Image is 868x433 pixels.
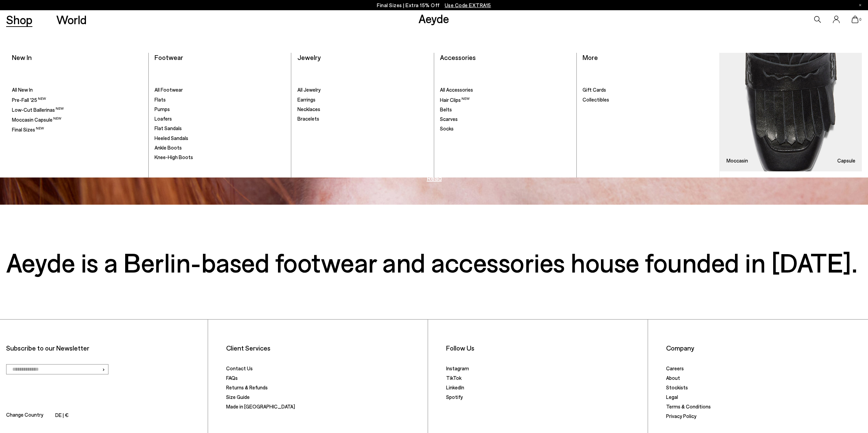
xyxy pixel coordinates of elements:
[583,87,606,93] span: Gift Cards
[666,384,688,390] a: Stockists
[297,115,428,122] a: Bracelets
[155,96,285,103] a: Flats
[155,115,285,122] a: Loafers
[56,14,87,26] a: World
[226,365,253,371] a: Contact Us
[226,384,268,390] a: Returns & Refunds
[377,1,491,10] p: Final Sizes | Extra 15% Off
[226,344,422,352] li: Client Services
[6,14,32,26] a: Shop
[440,116,458,122] span: Scarves
[12,117,61,123] span: Moccasin Capsule
[666,403,711,409] a: Terms & Conditions
[155,135,285,142] a: Heeled Sandals
[155,144,182,151] span: Ankle Boots
[155,96,166,103] span: Flats
[155,53,183,61] a: Footwear
[837,158,855,163] h3: Capsule
[446,394,463,400] a: Spotify
[446,384,464,390] a: LinkedIn
[226,394,250,400] a: Size Guide
[12,116,142,123] a: Moccasin Capsule
[155,106,170,112] span: Pumps
[440,125,570,132] a: Socks
[55,411,69,420] li: DE | €
[297,106,320,112] span: Necklaces
[583,87,713,93] a: Gift Cards
[297,87,428,93] a: All Jewelry
[12,97,46,103] span: Pre-Fall '25
[440,87,570,93] a: All Accessories
[666,375,680,381] a: About
[418,11,449,26] a: Aeyde
[155,125,182,131] span: Flat Sandals
[440,116,570,123] a: Scarves
[12,107,64,113] span: Low-Cut Ballerinas
[297,96,428,103] a: Earrings
[226,375,238,381] a: FAQs
[297,87,321,93] span: All Jewelry
[155,125,285,132] a: Flat Sandals
[12,96,142,104] a: Pre-Fall '25
[446,375,461,381] a: TikTok
[440,106,570,113] a: Belts
[297,96,315,103] span: Earrings
[440,96,570,104] a: Hair Clips
[6,253,862,272] h3: Aeyde is a Berlin-based footwear and accessories house founded in [DATE].
[155,115,172,122] span: Loafers
[440,97,470,103] span: Hair Clips
[12,87,142,93] a: All New In
[155,87,285,93] a: All Footwear
[583,53,598,61] a: More
[6,344,202,352] p: Subscribe to our Newsletter
[666,344,862,352] li: Company
[726,158,748,163] h3: Moccasin
[858,18,862,21] span: 0
[440,53,476,61] a: Accessories
[12,106,142,113] a: Low-Cut Ballerinas
[427,174,442,181] a: Read
[155,135,188,141] span: Heeled Sandals
[155,106,285,113] a: Pumps
[226,403,295,409] a: Made in [GEOGRAPHIC_DATA]
[666,394,678,400] a: Legal
[6,411,43,420] span: Change Country
[297,115,319,122] span: Bracelets
[155,144,285,151] a: Ankle Boots
[720,53,862,172] img: Mobile_e6eede4d-78b8-4bd1-ae2a-4197e375e133_900x.jpg
[852,16,858,23] a: 0
[12,126,142,133] a: Final Sizes
[446,344,642,352] li: Follow Us
[12,53,32,61] a: New In
[666,365,684,371] a: Careers
[445,2,491,8] span: Navigate to /collections/ss25-final-sizes
[102,364,105,374] span: ›
[297,106,428,113] a: Necklaces
[720,53,862,172] a: Moccasin Capsule
[440,106,452,112] span: Belts
[446,365,469,371] a: Instagram
[155,154,193,160] span: Knee-High Boots
[440,125,454,132] span: Socks
[583,96,713,103] a: Collectibles
[440,87,473,93] span: All Accessories
[12,87,33,93] span: All New In
[12,126,44,133] span: Final Sizes
[155,154,285,161] a: Knee-High Boots
[583,96,609,103] span: Collectibles
[155,87,183,93] span: All Footwear
[666,413,696,419] a: Privacy Policy
[297,53,321,61] a: Jewelry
